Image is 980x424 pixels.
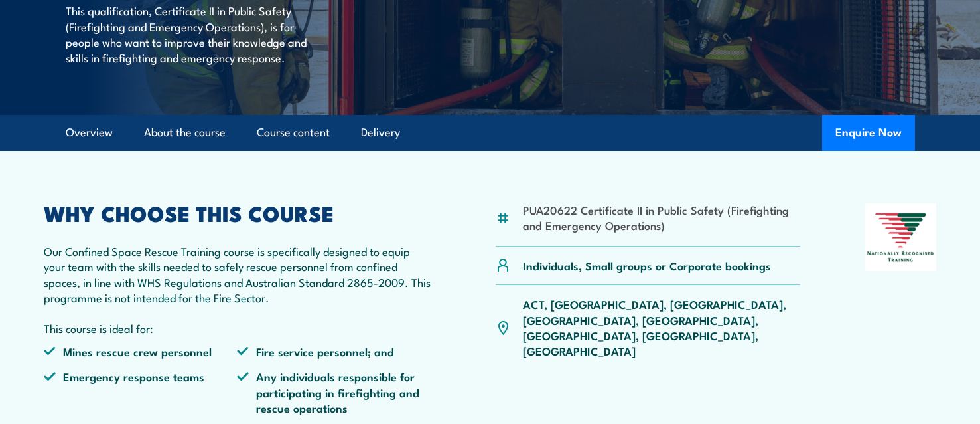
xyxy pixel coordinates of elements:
p: This qualification, Certificate II in Public Safety (Firefighting and Emergency Operations), is f... [66,3,308,65]
p: ACT, [GEOGRAPHIC_DATA], [GEOGRAPHIC_DATA], [GEOGRAPHIC_DATA], [GEOGRAPHIC_DATA], [GEOGRAPHIC_DATA... [523,296,801,359]
a: Delivery [361,115,400,150]
li: Fire service personnel; and [237,344,431,359]
a: Course content [257,115,330,150]
li: Emergency response teams [44,369,238,415]
h2: WHY CHOOSE THIS COURSE [44,203,431,222]
li: PUA20622 Certificate II in Public Safety (Firefighting and Emergency Operations) [523,202,801,233]
p: Individuals, Small groups or Corporate bookings [523,258,771,273]
a: About the course [144,115,226,150]
p: This course is ideal for: [44,320,431,336]
p: Our Confined Space Rescue Training course is specifically designed to equip your team with the sk... [44,243,431,306]
button: Enquire Now [822,115,915,151]
img: Nationally Recognised Training logo. [865,203,937,271]
a: Overview [66,115,113,150]
li: Any individuals responsible for participating in firefighting and rescue operations [237,369,431,415]
li: Mines rescue crew personnel [44,344,238,359]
